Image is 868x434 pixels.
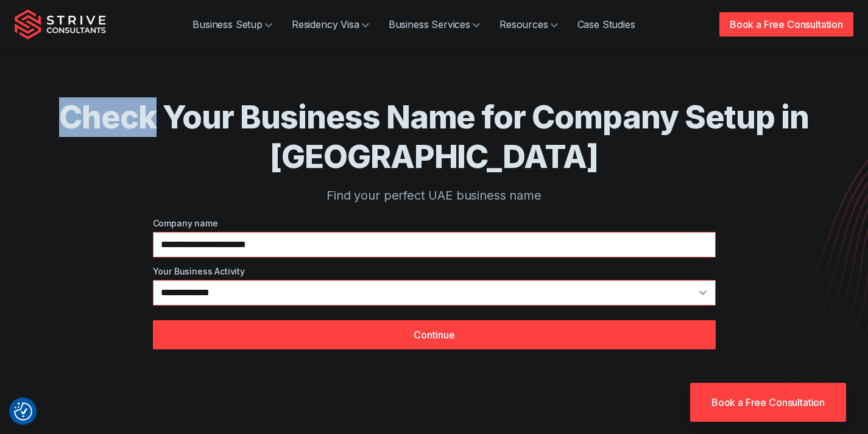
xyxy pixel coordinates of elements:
a: Business Services [379,12,490,37]
p: Find your perfect UAE business name [59,186,810,205]
a: Resources [490,12,568,37]
button: Consent Preferences [14,402,32,421]
a: Business Setup [183,12,282,37]
img: Strive Consultants [15,9,106,40]
label: Your Business Activity [153,265,716,278]
a: Book a Free Consultation [690,383,846,422]
img: Revisit consent button [14,402,32,421]
a: Book a Free Consultation [719,12,853,37]
a: Case Studies [568,12,645,37]
label: Company name [153,217,716,229]
h1: Check Your Business Name for Company Setup in [GEOGRAPHIC_DATA] [59,97,810,177]
button: Continue [153,320,716,349]
a: Residency Visa [282,12,379,37]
